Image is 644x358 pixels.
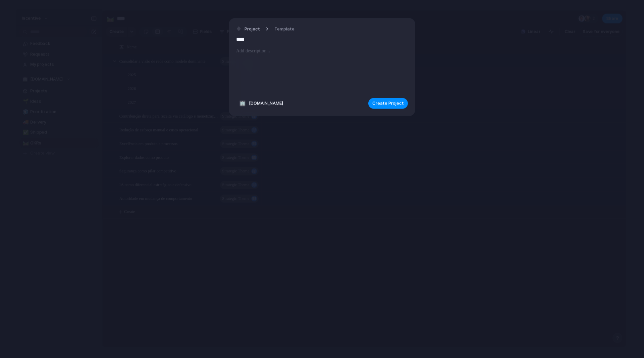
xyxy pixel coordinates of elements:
[234,24,262,34] button: Project
[372,100,404,107] span: Create Project
[245,26,260,32] span: Project
[270,24,299,34] button: Template
[249,100,283,107] span: [DOMAIN_NAME]
[274,26,294,32] span: Template
[368,98,408,109] button: Create Project
[239,100,246,107] div: 🏢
